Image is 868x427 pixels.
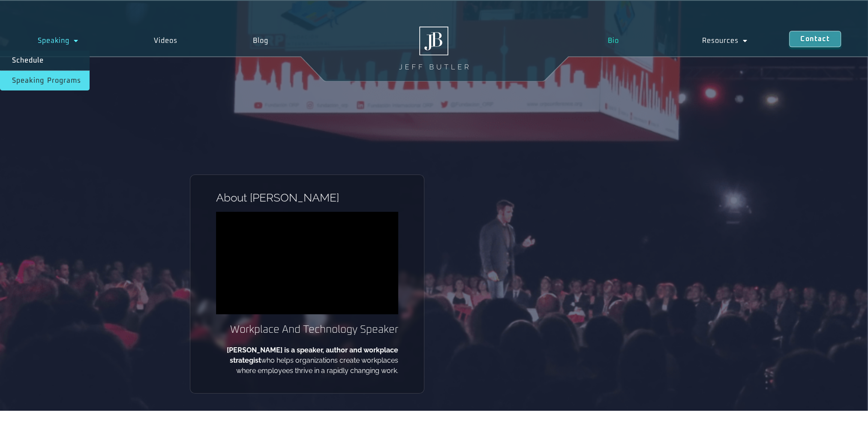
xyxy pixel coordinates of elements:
span: Contact [800,36,829,42]
h2: Workplace And Technology Speaker [216,323,398,337]
b: [PERSON_NAME] is a speaker, author and workplace strategist [227,346,398,364]
a: Contact [789,31,841,47]
a: Resources [661,31,790,51]
p: who helps organizations create workplaces where employees thrive in a rapidly changing work. [216,345,398,376]
a: Blog [215,31,306,51]
a: Bio [566,31,661,51]
a: Videos [116,31,215,51]
nav: Menu [566,31,789,51]
iframe: vimeo Video Player [216,212,398,314]
h1: About [PERSON_NAME] [216,192,398,203]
